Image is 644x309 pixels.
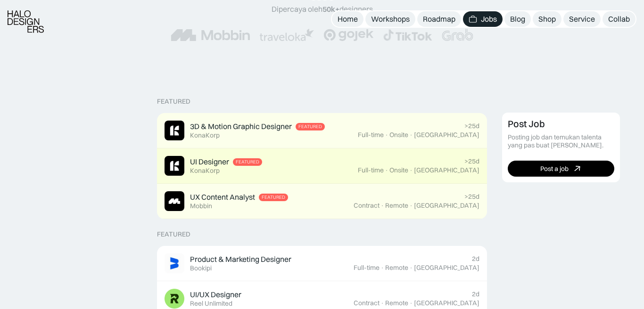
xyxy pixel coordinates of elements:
a: Job ImageProduct & Marketing DesignerBookipi2dFull-time·Remote·[GEOGRAPHIC_DATA] [157,246,487,281]
a: Post a job [508,161,614,177]
div: Roadmap [423,14,455,24]
img: Job Image [165,253,184,273]
img: Job Image [165,156,184,176]
div: Posting job dan temukan talenta yang pas buat [PERSON_NAME]. [508,133,614,149]
div: Onsite [389,131,408,139]
img: Job Image [165,289,184,309]
div: Service [569,14,595,24]
div: KonaKorp [190,167,220,175]
img: Job Image [165,121,184,140]
div: Dipercaya oleh designers [272,4,373,14]
div: Home [338,14,358,24]
a: Service [563,11,601,27]
div: · [409,202,413,210]
div: KonaKorp [190,131,220,139]
div: Featured [298,124,322,130]
div: Blog [510,14,525,24]
div: 2d [472,255,479,263]
div: Contract [354,299,380,307]
div: >25d [464,193,479,201]
div: Workshops [371,14,410,24]
div: · [380,299,384,307]
div: Shop [538,14,556,24]
div: Featured [262,195,285,200]
div: [GEOGRAPHIC_DATA] [414,202,479,210]
div: Full-time [354,264,380,272]
div: Onsite [389,166,408,174]
div: Jobs [481,14,497,24]
div: Featured [236,159,259,165]
a: Roadmap [417,11,461,27]
div: [GEOGRAPHIC_DATA] [414,264,479,272]
div: · [409,299,413,307]
div: >25d [464,157,479,165]
a: Blog [504,11,531,27]
a: Job Image3D & Motion Graphic DesignerFeaturedKonaKorp>25dFull-time·Onsite·[GEOGRAPHIC_DATA] [157,113,487,148]
div: Remote [385,299,408,307]
img: Job Image [165,191,184,211]
div: · [385,166,388,174]
div: 3D & Motion Graphic Designer [190,122,292,131]
div: Post a job [540,165,569,173]
div: [GEOGRAPHIC_DATA] [414,166,479,174]
div: Remote [385,202,408,210]
div: Reel Unlimited [190,300,232,308]
div: · [409,131,413,139]
a: Shop [533,11,561,27]
div: Contract [354,202,380,210]
div: UX Content Analyst [190,192,255,202]
a: Jobs [463,11,503,27]
div: · [380,202,384,210]
div: Mobbin [190,202,212,210]
a: Collab [603,11,636,27]
div: Collab [608,14,630,24]
div: Post Job [508,118,545,130]
a: Job ImageUX Content AnalystFeaturedMobbin>25dContract·Remote·[GEOGRAPHIC_DATA] [157,184,487,219]
div: Full-time [358,166,384,174]
div: [GEOGRAPHIC_DATA] [414,299,479,307]
span: 50k+ [322,4,339,14]
a: Home [332,11,363,27]
div: · [409,166,413,174]
div: 2d [472,290,479,298]
div: Remote [385,264,408,272]
a: Workshops [365,11,415,27]
div: [GEOGRAPHIC_DATA] [414,131,479,139]
div: · [409,264,413,272]
div: Full-time [358,131,384,139]
div: UI/UX Designer [190,290,241,300]
div: >25d [464,122,479,130]
div: · [385,131,388,139]
div: Bookipi [190,264,212,272]
div: Featured [157,230,190,238]
div: UI Designer [190,157,229,167]
div: Featured [157,98,190,106]
a: Job ImageUI DesignerFeaturedKonaKorp>25dFull-time·Onsite·[GEOGRAPHIC_DATA] [157,148,487,184]
div: Product & Marketing Designer [190,254,291,264]
div: · [380,264,384,272]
